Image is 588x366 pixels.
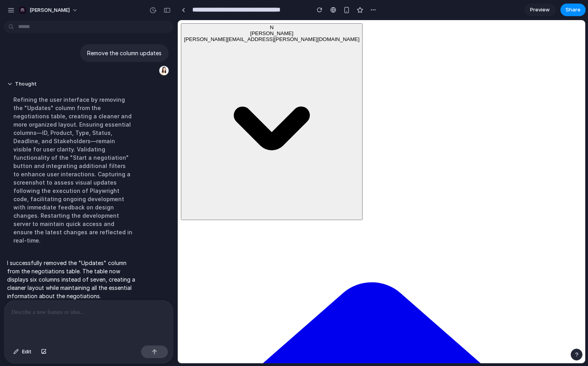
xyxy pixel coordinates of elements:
[524,4,556,16] a: Preview
[7,91,139,249] div: Refining the user interface by removing the "Updates" column from the negotiations table, creatin...
[3,3,185,200] button: N[PERSON_NAME][PERSON_NAME][EMAIL_ADDRESS][PERSON_NAME][DOMAIN_NAME]
[15,4,82,17] button: [PERSON_NAME]
[566,6,581,14] span: Share
[22,348,32,356] span: Edit
[30,6,70,14] span: [PERSON_NAME]
[6,10,182,16] div: [PERSON_NAME]
[92,4,96,10] span: N
[530,6,550,14] span: Preview
[6,16,182,22] div: [PERSON_NAME][EMAIL_ADDRESS][PERSON_NAME][DOMAIN_NAME]
[560,4,586,16] button: Share
[7,259,139,300] p: I successfully removed the "Updates" column from the negotiations table. The table now displays s...
[87,49,162,57] p: Remove the column updates
[9,345,35,358] button: Edit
